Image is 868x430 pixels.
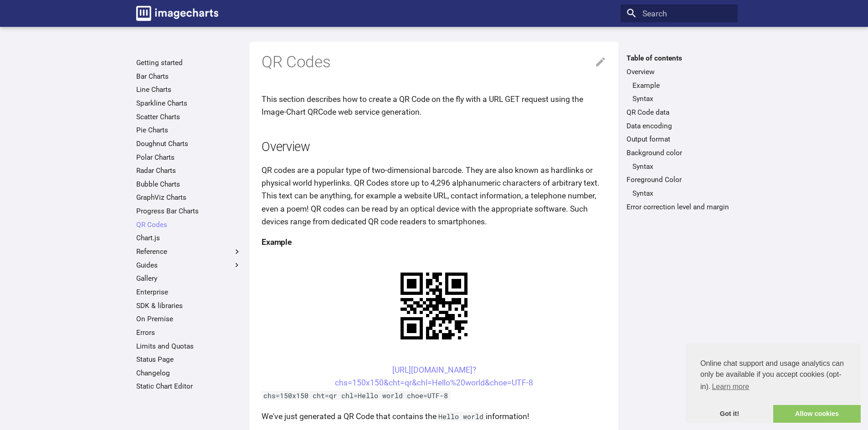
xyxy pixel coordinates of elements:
a: Status Page [136,355,241,364]
a: Progress Bar Charts [136,207,241,216]
a: Syntax [632,162,732,171]
a: Syntax [632,189,732,198]
a: Errors [136,328,241,337]
nav: Foreground Color [627,189,732,198]
a: Bar Charts [136,72,241,81]
a: SDK & libraries [136,301,241,310]
a: Sparkline Charts [136,99,241,108]
a: Scatter Charts [136,112,241,121]
code: Hello world [437,412,486,421]
a: Limits and Quotas [136,342,241,351]
a: GraphViz Charts [136,193,241,202]
p: We've just generated a QR Code that contains the information! [262,410,606,423]
nav: Background color [627,162,732,171]
a: Data encoding [627,121,732,131]
p: This section describes how to create a QR Code on the fly with a URL GET request using the Image-... [262,93,606,118]
a: QR Code data [627,108,732,117]
span: Online chat support and usage analytics can only be available if you accept cookies (opt-in). [700,358,846,394]
a: Chart.js [136,233,241,243]
a: Enterprise [136,288,241,297]
img: chart [385,257,483,355]
a: Doughnut Charts [136,139,241,148]
a: Polar Charts [136,153,241,162]
a: Bubble Charts [136,180,241,189]
a: Getting started [136,58,241,67]
div: cookieconsent [686,344,861,423]
a: Static Chart Editor [136,382,241,391]
a: allow cookies [773,405,861,423]
a: Changelog [136,369,241,378]
label: Table of contents [621,54,738,63]
a: Pie Charts [136,126,241,135]
h2: Overview [262,138,606,156]
p: QR codes are a popular type of two-dimensional barcode. They are also known as hardlinks or physi... [262,164,606,228]
h4: Example [262,236,606,248]
a: Overview [627,67,732,76]
a: Syntax [632,94,732,103]
a: Foreground Color [627,175,732,184]
a: Gallery [136,274,241,283]
a: Background color [627,148,732,157]
a: Error correction level and margin [627,202,732,212]
img: logo [136,6,218,21]
h1: QR Codes [262,52,606,73]
a: Output format [627,135,732,144]
label: Reference [136,247,241,256]
a: Line Charts [136,85,241,94]
code: chs=150x150 cht=qr chl=Hello world choe=UTF-8 [262,391,450,400]
a: [URL][DOMAIN_NAME]?chs=150x150&cht=qr&chl=Hello%20world&choe=UTF-8 [335,365,533,387]
a: QR Codes [136,220,241,229]
a: Example [632,81,732,90]
nav: Table of contents [621,54,738,211]
label: Guides [136,261,241,270]
a: Radar Charts [136,166,241,175]
a: Image-Charts documentation [132,2,222,25]
input: Search [621,5,738,23]
nav: Overview [627,81,732,104]
a: learn more about cookies [710,380,750,394]
a: On Premise [136,314,241,324]
a: dismiss cookie message [686,405,773,423]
